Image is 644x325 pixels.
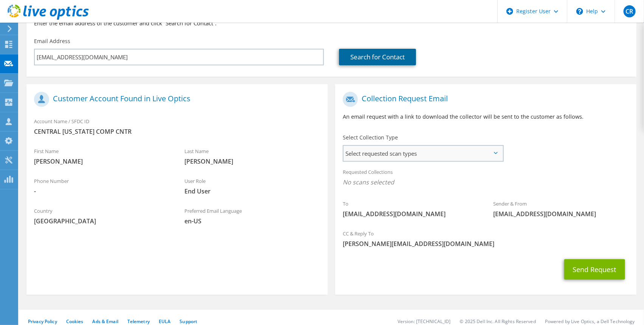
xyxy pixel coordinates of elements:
[335,226,636,252] div: CC & Reply To
[343,92,625,107] h1: Collection Request Email
[398,318,451,325] li: Version: [TECHNICAL_ID]
[576,8,583,15] svg: \n
[343,178,629,186] span: No scans selected
[564,259,625,280] button: Send Request
[93,318,118,325] a: Ads & Email
[493,210,629,218] span: [EMAIL_ADDRESS][DOMAIN_NAME]
[34,127,320,136] span: CENTRAL [US_STATE] COMP CNTR
[26,203,177,229] div: Country
[344,146,503,161] span: Select requested scan types
[26,143,177,169] div: First Name
[335,196,486,222] div: To
[343,240,629,248] span: [PERSON_NAME][EMAIL_ADDRESS][DOMAIN_NAME]
[486,196,636,222] div: Sender & From
[159,318,170,325] a: EULA
[26,173,177,199] div: Phone Number
[177,173,327,199] div: User Role
[184,157,320,166] span: [PERSON_NAME]
[460,318,536,325] li: © 2025 Dell Inc. All Rights Reserved
[34,187,169,195] span: -
[184,217,320,225] span: en-US
[34,157,169,166] span: [PERSON_NAME]
[177,203,327,229] div: Preferred Email Language
[34,37,70,45] label: Email Address
[343,134,398,141] label: Select Collection Type
[34,19,629,27] h3: Enter the email address of the customer and click “Search for Contact”.
[34,92,316,107] h1: Customer Account Found in Live Optics
[177,143,327,169] div: Last Name
[339,49,416,65] a: Search for Contact
[184,187,320,195] span: End User
[343,210,478,218] span: [EMAIL_ADDRESS][DOMAIN_NAME]
[26,113,328,139] div: Account Name / SFDC ID
[335,164,636,192] div: Requested Collections
[28,318,57,325] a: Privacy Policy
[127,318,150,325] a: Telemetry
[624,5,636,17] span: CR
[545,318,635,325] li: Powered by Live Optics, a Dell Technology
[34,217,169,225] span: [GEOGRAPHIC_DATA]
[180,318,197,325] a: Support
[343,113,629,121] p: An email request with a link to download the collector will be sent to the customer as follows.
[66,318,84,325] a: Cookies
